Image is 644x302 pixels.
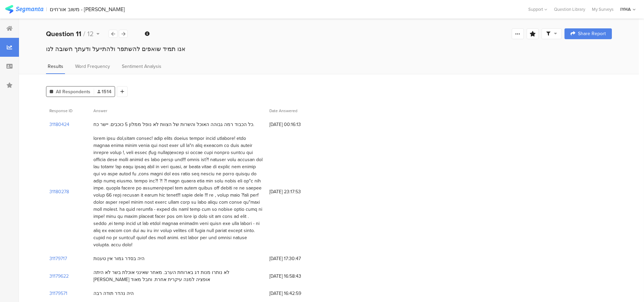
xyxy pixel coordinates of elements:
section: 31179571 [49,290,67,297]
div: משוב אורחים - [PERSON_NAME] [50,6,125,12]
div: IYHA [620,6,631,12]
div: כל הכבוד רמה גבוהה האוכל והשרות של הצוות לא נופל ממלון 5 כוכבים. יישר כח. [93,121,254,128]
span: 1514 [97,88,111,95]
span: Share Report [578,31,606,36]
b: Question 11 [46,29,81,39]
div: | [46,5,47,13]
span: Word Frequency [75,63,110,70]
div: Support [528,4,547,15]
section: 31179717 [49,255,67,262]
div: היה נהדר תודה רבה [93,290,134,297]
a: My Surveys [589,6,617,12]
div: אנו תמיד שואפים להשתפר ולהתייעל ודעתך חשובה לנו [46,45,612,53]
div: לא נותרו מנות דג בארוחת הערב. מאחר שאינני אוכלת בשר לא היתה [PERSON_NAME] אופציה למנה עיקרית אחרת... [93,269,263,283]
span: [DATE] 23:17:53 [269,188,324,195]
span: [DATE] 16:58:43 [269,273,324,280]
span: Results [48,63,63,70]
img: segmanta logo [5,5,43,14]
span: / [83,29,85,39]
span: [DATE] 17:30:47 [269,255,324,262]
span: Date Answered [269,108,297,114]
div: lorem ipsu dol,sitam consec! adip elits doeius tempor incid utlabore! etdo magnaa enima minim ven... [93,135,263,248]
span: 12 [87,29,94,39]
span: Sentiment Analysis [122,63,161,70]
section: 31180424 [49,121,69,128]
span: [DATE] 00:16:13 [269,121,324,128]
section: 31179622 [49,273,69,280]
span: [DATE] 16:42:59 [269,290,324,297]
a: Question Library [551,6,589,12]
span: Response ID [49,108,72,114]
section: 31180278 [49,188,69,195]
span: Answer [93,108,107,114]
span: All Respondents [56,88,90,95]
div: היה בסדר גמור אין טענות [93,255,145,262]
